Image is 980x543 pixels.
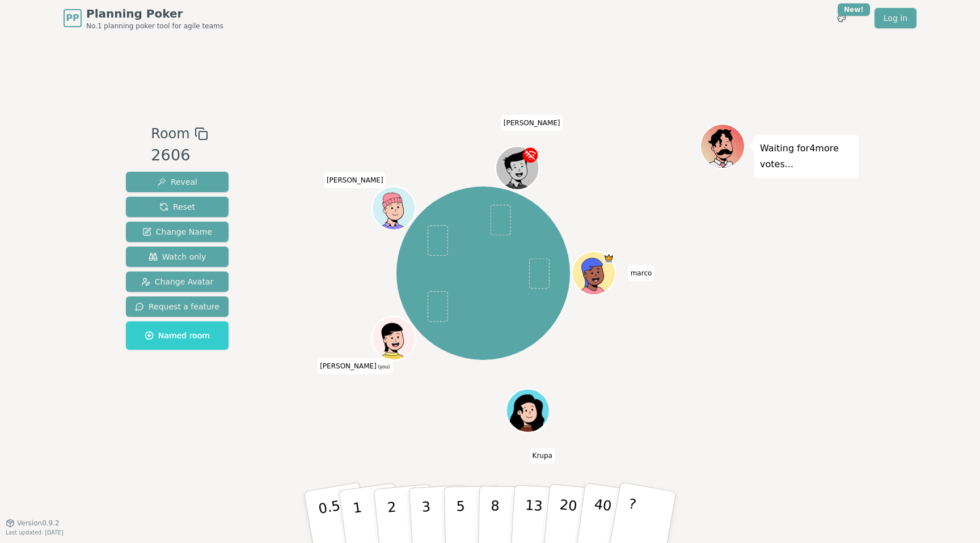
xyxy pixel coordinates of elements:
span: Click to change your name [501,115,563,131]
button: Request a feature [126,296,229,317]
span: Version 0.9.2 [17,519,60,528]
span: Planning Poker [86,6,223,22]
span: Room [151,124,189,144]
span: Change Name [142,226,212,237]
span: Click to change your name [324,172,386,188]
span: Click to change your name [530,448,555,464]
button: Change Avatar [126,271,229,292]
a: Log in [875,8,916,28]
span: Request a feature [135,301,219,312]
button: Change Name [126,222,229,242]
span: Click to change your name [628,265,655,281]
button: Watch only [126,247,229,267]
span: Last updated: [DATE] [6,529,64,536]
button: New! [831,8,852,28]
button: Named room [126,321,229,350]
button: Version0.9.2 [6,519,60,528]
span: PP [66,11,79,25]
span: (you) [377,364,390,370]
span: Reset [159,201,195,213]
span: Watch only [149,251,206,262]
span: Reveal [157,176,197,188]
span: Click to change your name [317,358,392,374]
p: Waiting for 4 more votes... [760,141,853,172]
span: Change Avatar [141,276,214,287]
span: No.1 planning poker tool for agile teams [86,22,223,31]
a: PPPlanning PokerNo.1 planning poker tool for agile teams [64,6,223,31]
span: Named room [145,330,210,341]
button: Reveal [126,172,229,192]
button: Reset [126,197,229,217]
span: marco is the host [603,253,614,264]
div: New! [838,3,870,16]
div: 2606 [151,144,208,167]
button: Click to change your avatar [373,318,414,359]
